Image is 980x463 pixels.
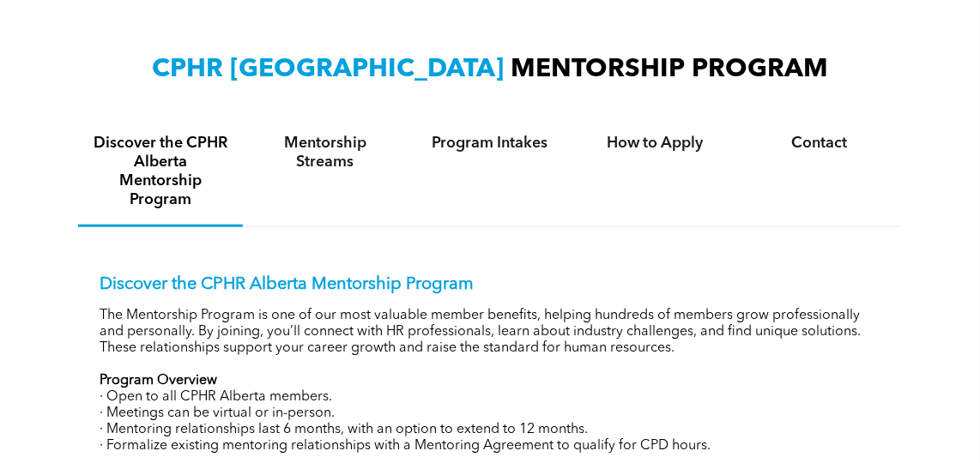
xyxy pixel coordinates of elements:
[100,438,880,454] p: · Formalize existing mentoring relationships with a Mentoring Agreement to qualify for CPD hours.
[100,274,880,295] p: Discover the CPHR Alberta Mentorship Program
[588,134,722,153] h4: How to Apply
[94,134,227,209] h4: Discover the CPHR Alberta Mentorship Program
[100,422,880,438] p: · Mentoring relationships last 6 months, with an option to extend to 12 months.
[152,57,504,82] span: CPHR [GEOGRAPHIC_DATA]
[423,134,557,153] h4: Program Intakes
[100,406,880,422] p: · Meetings can be virtual or in-person.
[100,389,880,406] p: · Open to all CPHR Alberta members.
[100,374,217,388] strong: Program Overview
[100,308,880,357] p: The Mentorship Program is one of our most valuable member benefits, helping hundreds of members g...
[511,57,828,82] span: MENTORSHIP PROGRAM
[753,134,886,153] h4: Contact
[258,134,392,171] h4: Mentorship Streams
